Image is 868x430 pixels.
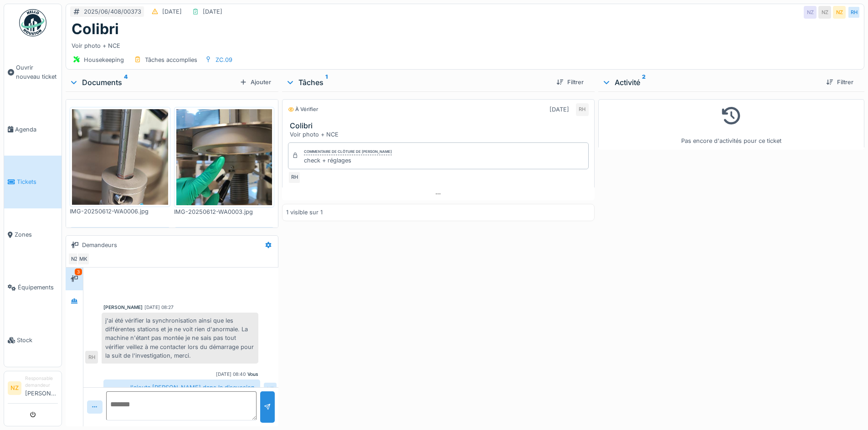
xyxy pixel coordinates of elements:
[288,106,318,113] div: À vérifier
[25,375,58,401] li: [PERSON_NAME]
[4,208,62,261] a: Zones
[19,9,46,36] img: Badge_color-CXgf-gQk.svg
[16,63,58,81] span: Ouvrir nouveau ticket
[8,381,21,395] li: NZ
[85,351,98,364] div: RH
[286,208,323,217] div: 1 visible sur 1
[15,230,58,239] span: Zones
[18,283,58,292] span: Équipements
[216,371,246,378] div: [DATE] 08:40
[102,313,258,364] div: j'ai été vérifier la synchronisation ainsi que les différentes stations et je ne voit rien d'anor...
[103,304,143,311] div: [PERSON_NAME]
[818,6,831,19] div: NZ
[68,253,81,265] div: NZ
[4,156,62,208] a: Tickets
[247,371,258,378] div: Vous
[77,253,90,265] div: MK
[290,130,590,139] div: Voir photo + NCE
[553,76,587,88] div: Filtrer
[288,171,301,184] div: RH
[203,7,222,16] div: [DATE]
[174,207,275,216] div: IMG-20250612-WA0003.jpg
[162,7,182,16] div: [DATE]
[75,268,82,275] div: 3
[847,6,860,19] div: RH
[144,304,174,311] div: [DATE] 08:27
[833,6,846,19] div: NZ
[84,56,124,64] div: Housekeeping
[69,77,236,88] div: Documents
[145,56,197,64] div: Tâches accomplies
[642,77,646,88] sup: 2
[17,177,58,186] span: Tickets
[304,156,392,165] div: check + réglages
[124,77,128,88] sup: 4
[4,261,62,314] a: Équipements
[17,336,58,344] span: Stock
[176,109,272,205] img: fgqqcmi3j7j3wc3mwwn20g9kk3ux
[304,149,392,155] div: Commentaire de clôture de [PERSON_NAME]
[8,375,58,404] a: NZ Responsable demandeur[PERSON_NAME]
[290,121,590,130] h3: Colibri
[576,103,589,116] div: RH
[103,379,260,395] div: J'ajoute [PERSON_NAME] dans la discussion.
[84,7,141,16] div: 2025/06/408/00373
[72,20,119,38] h1: Colibri
[604,103,858,146] div: Pas encore d'activités pour ce ticket
[82,241,117,249] div: Demandeurs
[4,314,62,367] a: Stock
[550,105,569,114] div: [DATE]
[25,375,58,389] div: Responsable demandeur
[236,76,275,88] div: Ajouter
[264,383,277,395] div: NZ
[4,103,62,156] a: Agenda
[72,109,168,205] img: 9o6chts7pasvdhheudbnjrzaxaym
[15,125,58,134] span: Agenda
[325,77,328,88] sup: 1
[602,77,819,88] div: Activité
[822,76,857,88] div: Filtrer
[72,38,858,50] div: Voir photo + NCE
[70,207,170,216] div: IMG-20250612-WA0006.jpg
[4,41,62,103] a: Ouvrir nouveau ticket
[216,56,232,64] div: ZC.09
[286,77,549,88] div: Tâches
[804,6,817,19] div: NZ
